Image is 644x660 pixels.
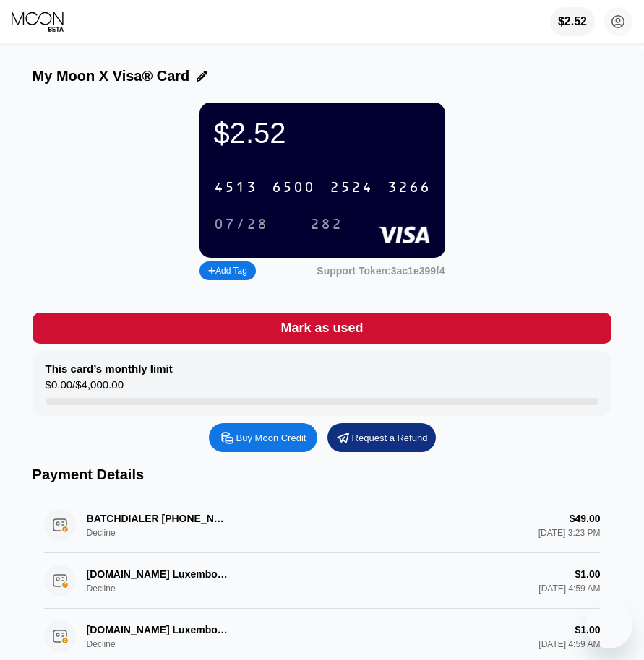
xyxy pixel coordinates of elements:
[208,266,247,276] div: Add Tag
[199,261,256,280] div: Add Tag
[317,265,445,277] div: Support Token: 3ac1e399f4
[558,15,587,28] div: $2.52
[272,180,315,196] div: 6500
[327,423,436,452] div: Request a Refund
[33,466,612,483] div: Payment Details
[330,180,373,196] div: 2524
[214,117,431,149] div: $2.52
[46,378,124,398] div: $0.00 / $4,000.00
[387,180,431,196] div: 3266
[214,180,257,196] div: 4513
[586,602,632,648] iframe: Button to launch messaging window
[299,212,353,236] div: 282
[33,313,612,344] div: Mark as used
[214,217,268,233] div: 07/28
[46,362,173,375] div: This card’s monthly limit
[550,7,595,36] div: $2.52
[310,217,343,233] div: 282
[280,320,363,336] div: Mark as used
[203,212,279,236] div: 07/28
[317,265,445,277] div: Support Token:3ac1e399f4
[236,432,306,444] div: Buy Moon Credit
[205,173,439,202] div: 4513650025243266
[33,68,190,84] div: My Moon X Visa® Card
[209,423,317,452] div: Buy Moon Credit
[352,432,428,444] div: Request a Refund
